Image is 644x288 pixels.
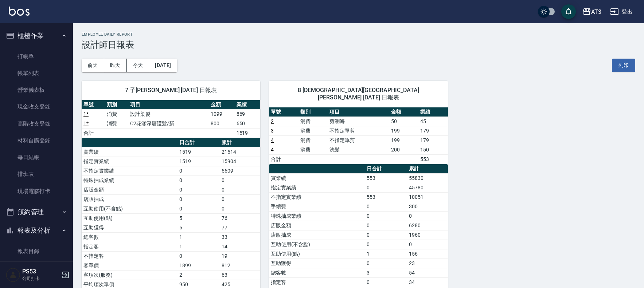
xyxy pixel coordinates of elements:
[271,147,274,153] a: 4
[271,118,274,124] a: 2
[128,119,209,128] td: C2花漾深層護髮/新
[407,211,448,221] td: 0
[3,65,70,82] a: 帳單列表
[82,213,177,223] td: 互助使用(點)
[269,183,365,192] td: 指定實業績
[220,261,260,270] td: 812
[579,4,604,19] button: AT3
[220,185,260,194] td: 0
[104,59,127,72] button: 昨天
[177,242,220,251] td: 1
[269,277,365,287] td: 指定客
[177,270,220,280] td: 2
[220,175,260,185] td: 0
[82,204,177,213] td: 互助使用(不含點)
[105,109,128,119] td: 消費
[418,154,448,164] td: 553
[328,135,389,145] td: 不指定單剪
[407,173,448,183] td: 55830
[3,26,70,45] button: 櫃檯作業
[271,128,274,134] a: 3
[407,249,448,259] td: 156
[127,59,149,72] button: 今天
[365,240,407,249] td: 0
[220,194,260,204] td: 0
[3,48,70,65] a: 打帳單
[612,59,635,72] button: 列印
[389,145,418,154] td: 200
[177,175,220,185] td: 0
[177,194,220,204] td: 0
[365,173,407,183] td: 553
[269,154,298,164] td: 合計
[407,277,448,287] td: 34
[328,126,389,135] td: 不指定單剪
[365,249,407,259] td: 1
[220,166,260,175] td: 5609
[220,242,260,251] td: 14
[3,166,70,182] a: 排班表
[82,194,177,204] td: 店販抽成
[365,192,407,202] td: 553
[269,211,365,221] td: 特殊抽成業績
[177,166,220,175] td: 0
[3,98,70,115] a: 現金收支登錄
[82,59,104,72] button: 前天
[220,270,260,280] td: 63
[82,100,260,138] table: a dense table
[418,135,448,145] td: 179
[607,5,635,19] button: 登出
[177,157,220,166] td: 1519
[298,145,328,154] td: 消費
[82,32,635,37] h2: Employee Daily Report
[3,115,70,132] a: 高階收支登錄
[3,149,70,166] a: 每日結帳
[177,147,220,157] td: 1519
[269,230,365,240] td: 店販抽成
[365,183,407,192] td: 0
[298,117,328,126] td: 消費
[269,221,365,230] td: 店販金額
[298,135,328,145] td: 消費
[177,204,220,213] td: 0
[220,147,260,157] td: 21514
[220,251,260,261] td: 19
[177,223,220,232] td: 5
[3,260,70,276] a: 店家日報表
[105,100,128,110] th: 類別
[328,117,389,126] td: 剪瀏海
[90,87,251,94] span: 7 子[PERSON_NAME] [DATE] 日報表
[177,185,220,194] td: 0
[3,202,70,221] button: 預約管理
[235,128,261,138] td: 1519
[389,107,418,117] th: 金額
[3,243,70,260] a: 報表目錄
[177,251,220,261] td: 0
[418,126,448,135] td: 179
[82,147,177,157] td: 實業績
[298,126,328,135] td: 消費
[3,221,70,240] button: 報表及分析
[209,119,235,128] td: 800
[269,268,365,277] td: 總客數
[407,259,448,268] td: 23
[82,175,177,185] td: 特殊抽成業績
[3,183,70,200] a: 現場電腦打卡
[269,192,365,202] td: 不指定實業績
[365,268,407,277] td: 3
[365,230,407,240] td: 0
[407,192,448,202] td: 10051
[269,240,365,249] td: 互助使用(不含點)
[278,87,439,101] span: 8 [DEMOGRAPHIC_DATA][GEOGRAPHIC_DATA][PERSON_NAME] [DATE] 日報表
[235,100,261,110] th: 業績
[3,82,70,98] a: 營業儀表板
[407,240,448,249] td: 0
[271,137,274,143] a: 4
[82,40,635,50] h3: 設計師日報表
[269,202,365,211] td: 手續費
[220,223,260,232] td: 77
[328,107,389,117] th: 項目
[298,107,328,117] th: 類別
[105,119,128,128] td: 消費
[365,164,407,174] th: 日合計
